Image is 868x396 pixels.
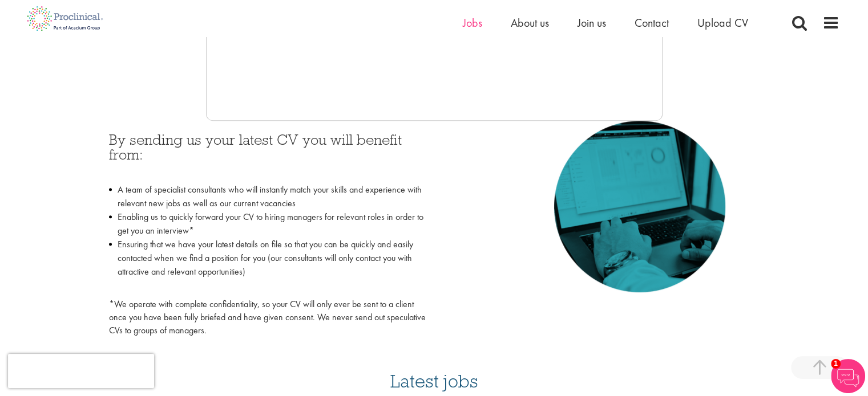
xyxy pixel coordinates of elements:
h3: By sending us your latest CV you will benefit from: [109,132,426,177]
span: 1 [831,359,841,369]
a: About us [511,15,549,30]
iframe: reCAPTCHA [8,354,154,388]
a: Upload CV [697,15,748,30]
img: Chatbot [831,359,865,393]
a: Contact [635,15,669,30]
a: Jobs [463,15,482,30]
li: Ensuring that we have your latest details on file so that you can be quickly and easily contacted... [109,238,426,292]
li: A team of specialist consultants who will instantly match your skills and experience with relevan... [109,183,426,210]
p: *We operate with complete confidentiality, so your CV will only ever be sent to a client once you... [109,298,426,337]
li: Enabling us to quickly forward your CV to hiring managers for relevant roles in order to get you ... [109,210,426,238]
a: Join us [578,15,606,30]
